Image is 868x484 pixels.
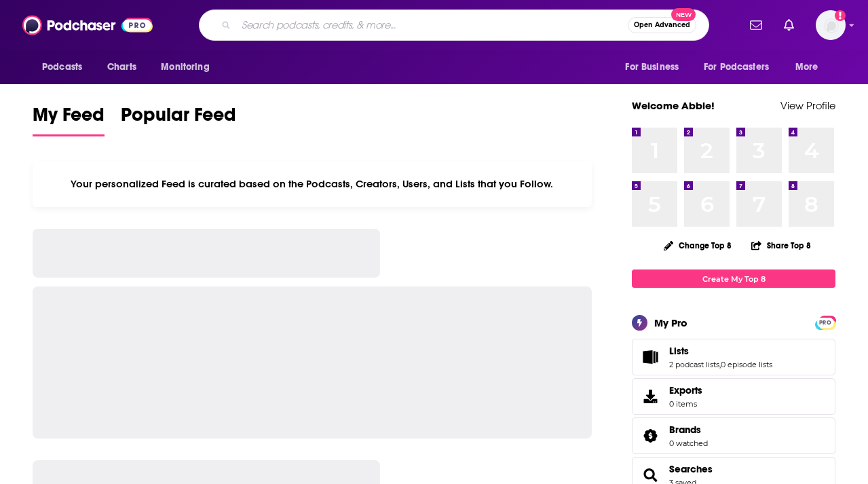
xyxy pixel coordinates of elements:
span: 0 items [669,399,702,409]
button: open menu [151,54,227,80]
span: Brands [669,424,701,436]
span: Exports [669,384,702,396]
img: Podchaser - Follow, Share and Rate Podcasts [22,12,153,38]
span: PRO [817,318,833,328]
span: For Podcasters [704,58,769,77]
button: Open AdvancedNew [628,17,696,33]
button: Share Top 8 [751,232,812,259]
button: open menu [695,54,789,80]
a: 2 podcast lists [669,360,719,369]
a: Brands [669,424,708,436]
svg: Add a profile image [835,10,846,21]
a: Create My Top 8 [632,269,835,288]
a: Lists [637,348,664,367]
button: open menu [33,54,100,80]
div: Your personalized Feed is curated based on the Podcasts, Creators, Users, and Lists that you Follow. [33,161,592,207]
a: My Feed [33,103,105,136]
span: My Feed [33,103,105,134]
a: 0 episode lists [721,360,772,369]
a: Charts [98,54,145,80]
a: 0 watched [669,439,708,448]
span: Popular Feed [121,103,236,134]
span: Logged in as abbie.hatfield [816,10,846,40]
span: Charts [107,58,136,77]
span: Lists [669,345,689,357]
span: , [719,360,721,369]
a: Welcome Abbie! [632,99,715,112]
div: Search podcasts, credits, & more... [199,10,709,41]
span: Exports [637,387,664,406]
button: Show profile menu [816,10,846,40]
button: open menu [786,54,835,80]
a: PRO [817,317,833,327]
span: For Business [625,58,679,77]
span: Brands [632,417,835,454]
span: Open Advanced [634,22,690,29]
span: Lists [632,339,835,375]
span: Monitoring [161,58,209,77]
a: Lists [669,345,772,357]
div: My Pro [654,316,687,329]
a: View Profile [780,99,835,112]
span: Podcasts [42,58,82,77]
a: Brands [637,426,664,445]
span: More [795,58,818,77]
button: Change Top 8 [656,237,740,254]
input: Search podcasts, credits, & more... [236,14,628,36]
button: open menu [616,54,696,80]
a: Popular Feed [121,103,236,136]
a: Exports [632,378,835,415]
a: Show notifications dropdown [744,14,768,37]
span: New [671,8,696,21]
a: Searches [669,463,713,475]
a: Show notifications dropdown [778,14,799,37]
img: User Profile [816,10,846,40]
